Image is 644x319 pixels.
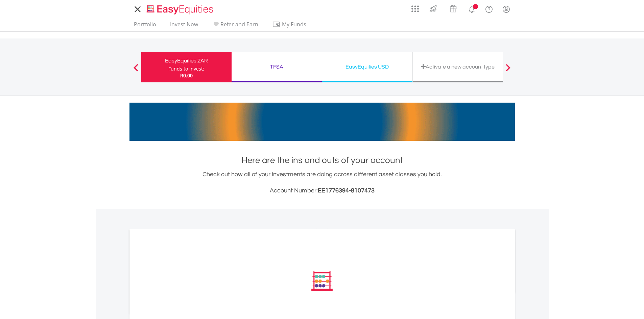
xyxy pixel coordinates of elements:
[129,154,515,166] h1: Here are the ins and outs of your account
[129,103,515,141] img: EasyMortage Promotion Banner
[180,72,193,79] span: R0.00
[145,56,228,65] div: EasyEquities ZAR
[131,21,159,31] a: Portfolio
[167,21,201,31] a: Invest Now
[220,21,258,28] span: Refer and Earn
[129,170,515,195] div: Check out how all of your investments are doing across different asset classes you hold.
[272,20,316,29] span: My Funds
[318,187,375,194] span: EE1776394-8107473
[168,65,204,72] div: Funds to invest:
[480,2,498,15] a: FAQ's and Support
[129,186,515,195] h3: Account Number:
[407,2,423,12] a: AppsGrid
[144,2,216,15] a: Home page
[443,2,463,14] a: Vouchers
[326,62,408,72] div: EasyEquities USD
[498,2,515,17] a: My Profile
[417,62,499,72] div: Activate a new account type
[411,5,419,12] img: grid-menu-icon.svg
[209,21,261,31] a: Refer and Earn
[448,3,459,14] img: vouchers-v2.svg
[428,3,439,14] img: thrive-v2.svg
[463,2,480,15] a: Notifications
[145,4,216,15] img: EasyEquities_Logo.png
[236,62,318,72] div: TFSA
